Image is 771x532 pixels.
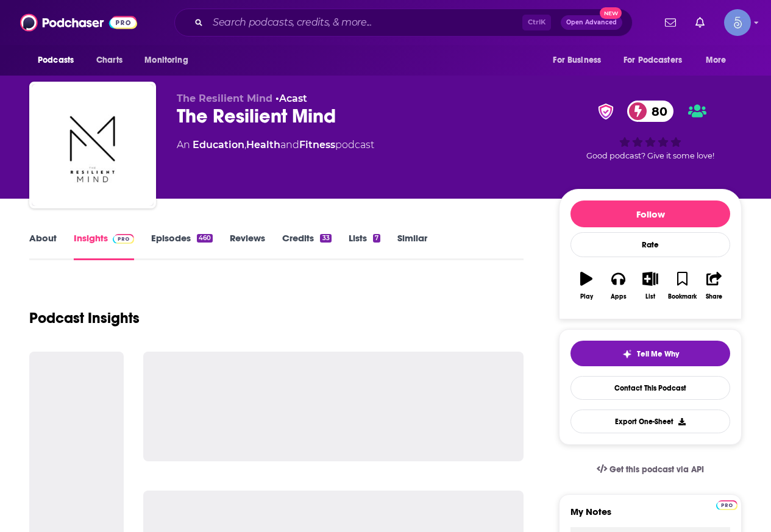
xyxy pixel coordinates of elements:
input: Search podcasts, credits, & more... [208,13,522,32]
button: Bookmark [666,264,698,308]
button: Follow [570,200,730,227]
a: InsightsPodchaser Pro [74,232,134,260]
a: 80 [627,101,673,122]
button: Show profile menu [724,9,751,36]
span: and [280,139,299,151]
a: Similar [397,232,427,260]
div: Bookmark [668,293,697,300]
div: 33 [320,234,331,243]
span: Open Advanced [566,20,617,26]
span: More [706,52,727,69]
button: open menu [29,49,90,72]
button: Share [698,264,730,308]
img: User Profile [724,9,751,36]
a: Show notifications dropdown [691,12,709,33]
span: Good podcast? Give it some love! [586,151,714,160]
span: Podcasts [38,52,74,69]
a: Charts [88,49,130,72]
a: Show notifications dropdown [660,12,681,33]
a: Get this podcast via API [587,455,714,484]
a: Episodes460 [151,232,213,260]
div: 7 [373,234,380,243]
a: About [29,232,57,260]
div: Play [580,293,593,300]
button: open menu [136,49,204,72]
span: , [244,139,246,151]
div: 460 [197,234,213,243]
span: Tell Me Why [637,349,679,359]
img: Podchaser Pro [716,500,737,510]
a: Credits33 [282,232,331,260]
a: Reviews [230,232,265,260]
label: My Notes [570,506,730,527]
div: Apps [611,293,627,300]
span: For Podcasters [624,52,682,69]
img: Podchaser - Follow, Share and Rate Podcasts [20,11,137,34]
button: open menu [616,49,700,72]
a: Fitness [299,139,335,151]
div: An podcast [177,138,374,152]
a: Health [246,139,280,151]
button: Open AdvancedNew [561,15,622,30]
img: The Resilient Mind [32,84,154,206]
button: tell me why sparkleTell Me Why [570,341,730,366]
span: • [275,93,307,104]
a: Lists7 [349,232,380,260]
span: Ctrl K [522,15,551,30]
a: Pro website [716,498,737,510]
img: Podchaser Pro [113,234,134,244]
span: Monitoring [144,52,188,69]
span: 80 [639,101,673,122]
span: Get this podcast via API [609,464,704,475]
div: Rate [570,232,730,257]
h1: Podcast Insights [29,309,140,327]
span: Logged in as Spiral5-G1 [724,9,751,36]
a: Acast [279,93,307,104]
img: tell me why sparkle [622,349,632,359]
div: List [645,293,655,300]
span: Charts [96,52,123,69]
img: verified Badge [594,104,617,119]
button: Play [570,264,602,308]
button: Export One-Sheet [570,410,730,433]
div: verified Badge80Good podcast? Give it some love! [559,93,742,168]
div: Search podcasts, credits, & more... [174,9,633,37]
a: Education [193,139,244,151]
button: open menu [697,49,742,72]
span: For Business [553,52,601,69]
span: The Resilient Mind [177,93,272,104]
button: Apps [602,264,634,308]
button: open menu [544,49,616,72]
button: List [634,264,666,308]
a: Contact This Podcast [570,376,730,400]
div: Share [706,293,722,300]
span: New [600,7,622,19]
